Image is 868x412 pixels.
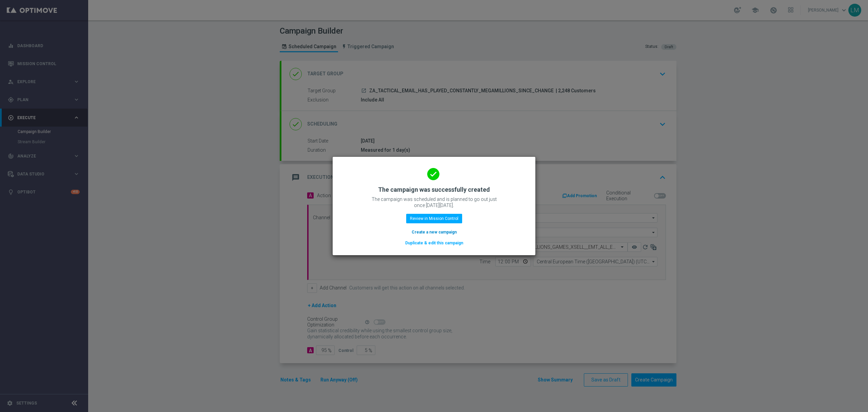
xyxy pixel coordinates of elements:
[366,196,502,208] p: The campaign was scheduled and is planned to go out just once [DATE][DATE].
[406,214,462,223] button: Review in Mission Control
[427,168,439,180] i: done
[411,228,457,236] button: Create a new campaign
[405,239,464,247] button: Duplicate & edit this campaign
[378,186,490,194] h2: The campaign was successfully created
